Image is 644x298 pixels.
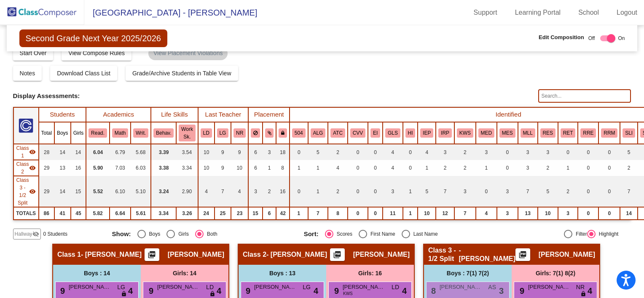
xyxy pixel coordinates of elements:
[368,207,383,220] td: 0
[518,144,538,160] td: 3
[348,176,368,207] td: 0
[153,128,174,138] button: Behav.
[168,250,224,259] span: [PERSON_NAME]
[454,160,476,176] td: 2
[146,230,161,238] div: Boys
[176,207,198,220] td: 3.26
[428,246,459,263] span: Class 3 - 1/2 Split
[131,207,151,220] td: 5.61
[176,160,198,176] td: 3.34
[13,66,42,81] button: Notes
[499,285,504,297] span: 3
[418,144,436,160] td: 4
[20,70,35,77] span: Notes
[13,92,80,100] span: Display Assessments:
[476,176,497,207] td: 0
[368,144,383,160] td: 0
[248,207,263,220] td: 15
[86,144,110,160] td: 6.04
[580,128,596,138] button: RRE
[497,160,518,176] td: 0
[476,207,497,220] td: 4
[151,207,176,220] td: 3.34
[16,176,29,207] span: Class 3 - 1/2 Split
[330,128,345,138] button: ATC
[328,176,348,207] td: 2
[248,122,263,144] th: Keep away students
[454,144,476,160] td: 2
[290,176,308,207] td: 0
[86,160,110,176] td: 5.90
[13,144,39,160] td: Lindsay Gottschalk - Gottschalk
[403,144,418,160] td: 0
[112,128,128,138] button: Math
[578,176,598,207] td: 0
[429,286,436,295] span: 8
[572,230,587,238] div: Filter
[39,107,86,122] th: Students
[326,265,414,282] div: Girls: 16
[518,176,538,207] td: 7
[436,144,454,160] td: 3
[459,246,515,263] span: - [PERSON_NAME]
[112,230,131,238] span: Show:
[333,230,352,238] div: Scores
[558,176,578,207] td: 2
[402,285,407,297] span: 4
[328,144,348,160] td: 2
[558,160,578,176] td: 1
[263,207,276,220] td: 6
[263,160,276,176] td: 1
[383,144,403,160] td: 4
[110,144,131,160] td: 6.79
[176,144,198,160] td: 3.54
[308,122,328,144] th: Allergy
[39,144,54,160] td: 28
[131,176,151,207] td: 5.10
[521,128,535,138] button: MLL
[81,250,142,259] span: - [PERSON_NAME]
[610,6,644,19] a: Logout
[231,176,248,207] td: 4
[518,286,524,295] span: 9
[198,122,215,144] th: Leslie Dwyer
[368,176,383,207] td: 0
[578,122,598,144] th: Resource Room ELA
[497,122,518,144] th: Math Extra Support
[217,285,221,297] span: 4
[29,165,36,171] mat-icon: visibility
[16,144,29,160] span: Class 1
[478,128,494,138] button: MED
[418,122,436,144] th: Individualized Education Plan
[112,230,298,238] mat-radio-group: Select an option
[311,128,326,138] button: ALG
[539,33,584,42] span: Edit Composition
[540,128,555,138] button: RES
[440,283,482,291] span: [PERSON_NAME]
[231,122,248,144] th: Nicole Rubino
[308,176,328,207] td: 1
[110,207,131,220] td: 6.64
[20,50,47,56] span: Start Over
[57,250,81,259] span: Class 1
[131,144,151,160] td: 5.68
[476,160,497,176] td: 1
[508,6,568,19] a: Learning Portal
[110,160,131,176] td: 7.03
[62,45,131,61] button: View Compose Rules
[343,290,353,297] span: KWS
[32,231,39,237] mat-icon: visibility_off
[403,207,418,220] td: 1
[290,144,308,160] td: 0
[231,144,248,160] td: 9
[29,188,36,195] mat-icon: visibility
[133,128,148,138] button: Writ.
[248,144,263,160] td: 6
[117,283,125,292] span: LG
[204,230,217,238] div: Both
[576,283,585,292] span: NR
[558,144,578,160] td: 0
[558,122,578,144] th: Retention
[71,122,86,144] th: Girls
[578,207,598,220] td: 0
